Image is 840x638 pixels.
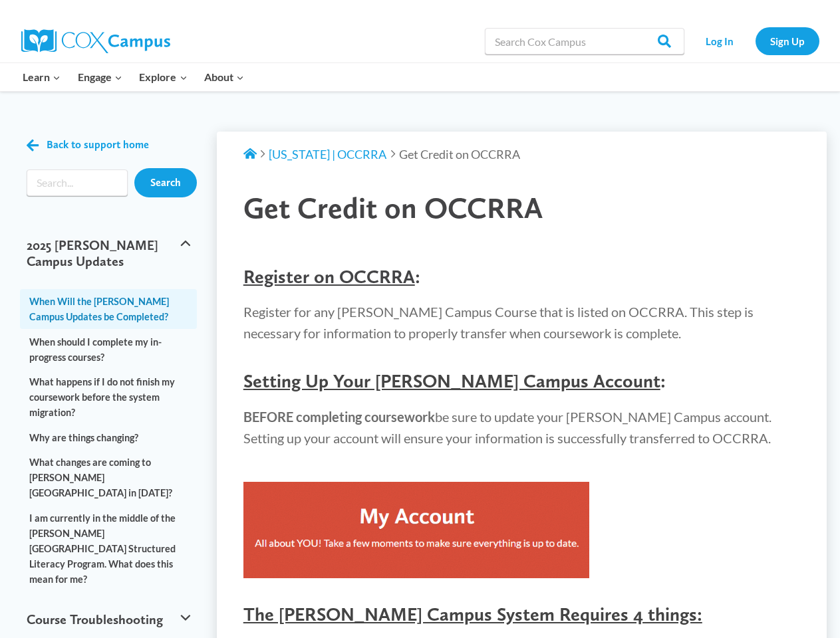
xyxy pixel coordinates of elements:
[47,138,149,151] span: Back to support home
[691,27,749,54] a: Log In
[20,224,197,282] button: 2025 [PERSON_NAME] Campus Updates
[27,169,128,196] input: Search input
[399,147,520,161] span: Get Credit on OCCRRA
[243,190,543,225] span: Get Credit on OCCRRA
[20,450,197,506] a: What changes are coming to [PERSON_NAME][GEOGRAPHIC_DATA] in [DATE]?
[243,409,435,425] strong: BEFORE completing coursework
[21,29,170,53] img: Cox Campus
[20,505,197,591] a: I am currently in the middle of the [PERSON_NAME][GEOGRAPHIC_DATA] Structured Literacy Program. W...
[243,266,800,288] h4: :
[243,370,800,393] h4: :
[27,136,149,155] a: Back to support home
[15,63,253,91] nav: Primary Navigation
[131,63,196,91] button: Child menu of Explore
[485,28,684,54] input: Search Cox Campus
[20,425,197,449] a: Why are things changing?
[269,147,386,161] a: [US_STATE] | OCCRRA
[243,265,415,288] span: Register on OCCRRA
[243,301,800,344] p: Register for any [PERSON_NAME] Campus Course that is listed on OCCRRA. This step is necessary for...
[20,289,197,329] a: When Will the [PERSON_NAME] Campus Updates be Completed?
[756,27,819,54] a: Sign Up
[27,169,128,196] form: Search form
[243,370,660,392] span: Setting Up Your [PERSON_NAME] Campus Account
[134,168,197,197] input: Search
[15,63,70,91] button: Child menu of Learn
[196,63,253,91] button: Child menu of About
[20,370,197,425] a: What happens if I do not finish my coursework before the system migration?
[243,147,257,161] a: Support Home
[691,27,819,54] nav: Secondary Navigation
[69,63,131,91] button: Child menu of Engage
[243,406,800,449] p: be sure to update your [PERSON_NAME] Campus account. Setting up your account will ensure your inf...
[20,329,197,369] a: When should I complete my in-progress courses?
[243,603,702,625] span: The [PERSON_NAME] Campus System Requires 4 things:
